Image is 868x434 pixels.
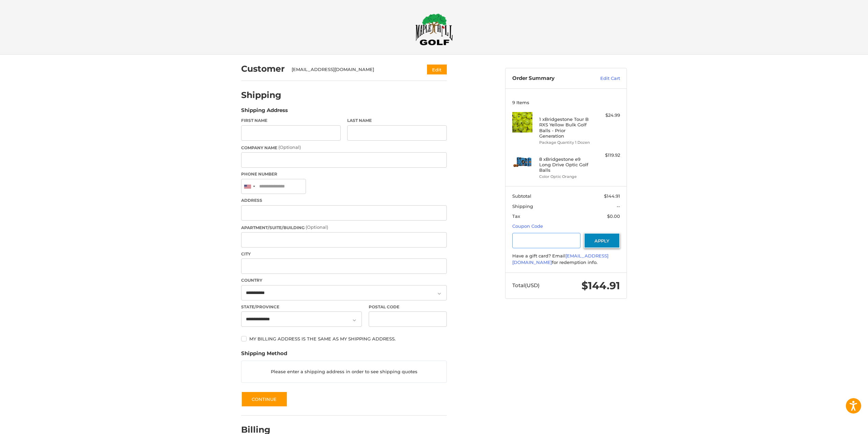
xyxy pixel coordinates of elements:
h4: 8 x Bridgestone e9 Long Drive Optic Golf Balls [539,156,591,173]
button: Edit [427,65,447,74]
h4: 1 x Bridgestone Tour B RXS Yellow Bulk Golf Balls - Prior Generation [539,116,591,139]
small: (Optional) [278,144,301,150]
label: My billing address is the same as my shipping address. [241,336,447,341]
label: Postal Code [369,304,447,310]
div: $24.99 [593,112,620,119]
div: $119.92 [593,152,620,159]
img: Maple Hill Golf [415,13,453,45]
div: Have a gift card? Email for redemption info. [512,253,620,266]
span: Shipping [512,204,533,209]
span: $144.91 [604,193,620,199]
h3: 9 Items [512,100,620,105]
button: Apply [584,233,620,248]
input: Gift Certificate or Coupon Code [512,233,581,248]
label: Company Name [241,144,447,151]
label: City [241,251,447,257]
label: Apartment/Suite/Building [241,224,447,231]
a: Coupon Code [512,223,543,229]
li: Package Quantity 1 Dozen [539,140,591,145]
div: [EMAIL_ADDRESS][DOMAIN_NAME] [292,66,414,73]
span: Subtotal [512,193,531,199]
label: Country [241,277,447,283]
legend: Shipping Method [241,350,287,361]
label: Last Name [347,117,447,124]
p: Please enter a shipping address in order to see shipping quotes [241,365,446,378]
span: -- [617,204,620,209]
span: Total (USD) [512,282,540,289]
h2: Customer [241,64,285,74]
span: $144.91 [582,279,620,292]
label: Address [241,197,447,204]
label: First Name [241,117,341,124]
label: Phone Number [241,171,447,177]
h2: Shipping [241,90,281,100]
a: Edit Cart [586,75,620,82]
button: Continue [241,391,288,407]
div: United States: +1 [241,179,257,194]
small: (Optional) [306,224,328,230]
legend: Shipping Address [241,107,288,117]
li: Color Optic Orange [539,174,591,180]
span: Tax [512,213,520,219]
span: $0.00 [607,213,620,219]
label: State/Province [241,304,362,310]
h3: Order Summary [512,75,586,82]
